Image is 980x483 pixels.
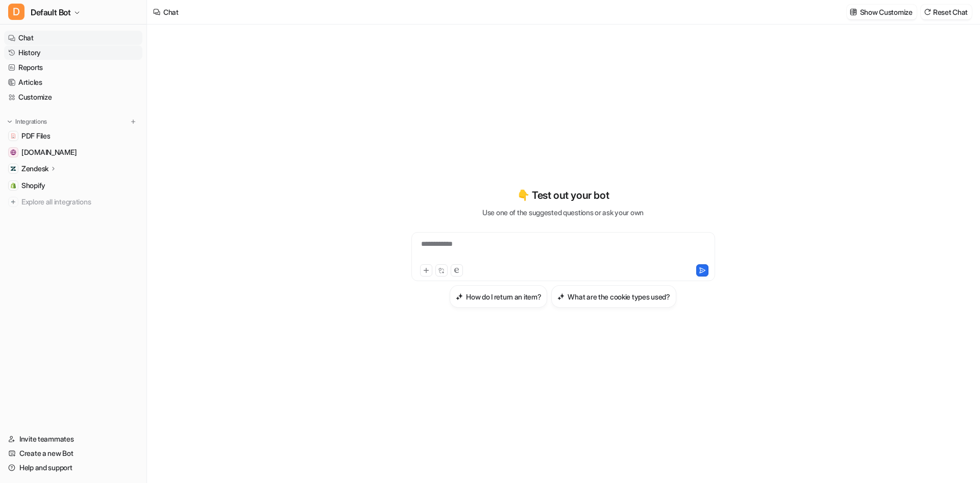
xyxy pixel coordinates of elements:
[8,4,24,20] span: D
[551,285,676,308] button: What are the cookie types used?What are the cookie types used?
[4,31,142,45] a: Chat
[10,133,16,139] img: PDF Files
[4,446,142,461] a: Create a new Bot
[4,461,142,475] a: Help and support
[8,197,18,207] img: explore all integrations
[4,178,142,193] a: ShopifyShopify
[130,118,137,125] img: menu_add.svg
[557,293,565,301] img: What are the cookie types used?
[456,293,463,301] img: How do I return an item?
[4,145,142,159] a: wovenwood.co.uk[DOMAIN_NAME]
[4,75,142,89] a: Articles
[4,117,50,127] button: Integrations
[10,149,16,155] img: wovenwood.co.uk
[21,147,77,157] span: [DOMAIN_NAME]
[4,90,142,104] a: Customize
[482,207,644,218] p: Use one of the suggested questions or ask your own
[21,194,138,210] span: Explore all integrations
[568,291,670,302] h3: What are the cookie types used?
[15,118,47,126] p: Integrations
[4,129,142,143] a: PDF FilesPDF Files
[163,7,179,17] div: Chat
[10,166,16,172] img: Zendesk
[924,8,931,16] img: reset
[21,164,48,174] p: Zendesk
[860,7,913,17] p: Show Customize
[31,5,71,19] span: Default Bot
[4,60,142,75] a: Reports
[850,8,857,16] img: customize
[466,291,541,302] h3: How do I return an item?
[847,5,917,19] button: Show Customize
[4,45,142,60] a: History
[517,188,609,203] p: 👇 Test out your bot
[6,118,13,125] img: expand menu
[4,195,142,209] a: Explore all integrations
[450,285,547,308] button: How do I return an item?How do I return an item?
[21,131,50,141] span: PDF Files
[921,5,972,19] button: Reset Chat
[10,182,16,189] img: Shopify
[21,180,45,191] span: Shopify
[4,432,142,446] a: Invite teammates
